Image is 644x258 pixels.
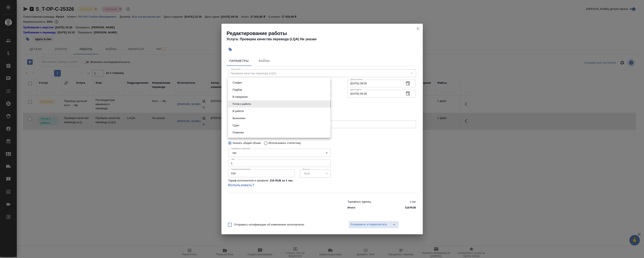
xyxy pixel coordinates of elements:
button: Отменен [231,130,245,135]
button: Выполнен [231,116,247,121]
button: Готов к работе [231,102,252,106]
button: Сдан [231,123,240,128]
button: Создан [231,80,243,85]
button: Подбор [231,87,243,92]
button: В работе [231,109,245,113]
button: В ожидании [231,95,249,99]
